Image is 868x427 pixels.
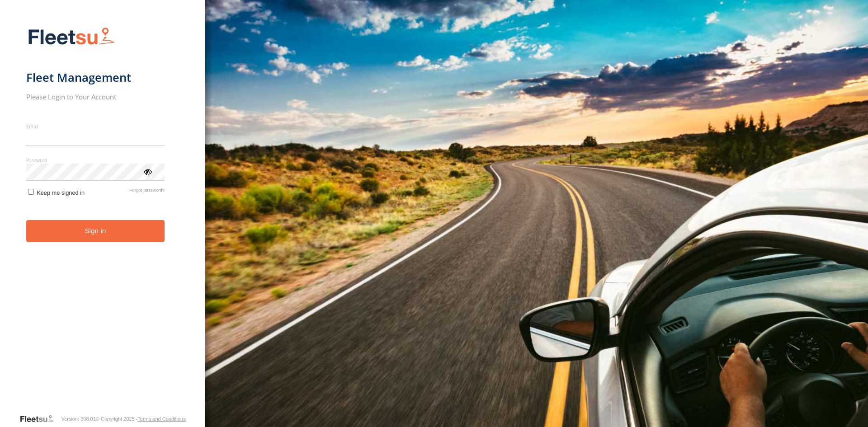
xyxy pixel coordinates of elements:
[26,157,165,164] label: Password
[26,220,165,242] button: Sign in
[61,416,95,422] div: Version: 308.01
[26,22,179,413] form: main
[26,92,165,101] h2: Please Login to Your Account
[129,188,165,196] a: Forgot password?
[26,123,165,130] label: Email
[137,416,185,422] a: Terms and Conditions
[19,414,61,423] a: Visit our Website
[96,416,186,422] div: © Copyright 2025 -
[37,189,85,196] span: Keep me signed in
[28,189,34,195] input: Keep me signed in
[26,70,165,85] h1: Fleet Management
[143,167,152,176] div: ViewPassword
[26,25,117,48] img: Fleetsu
